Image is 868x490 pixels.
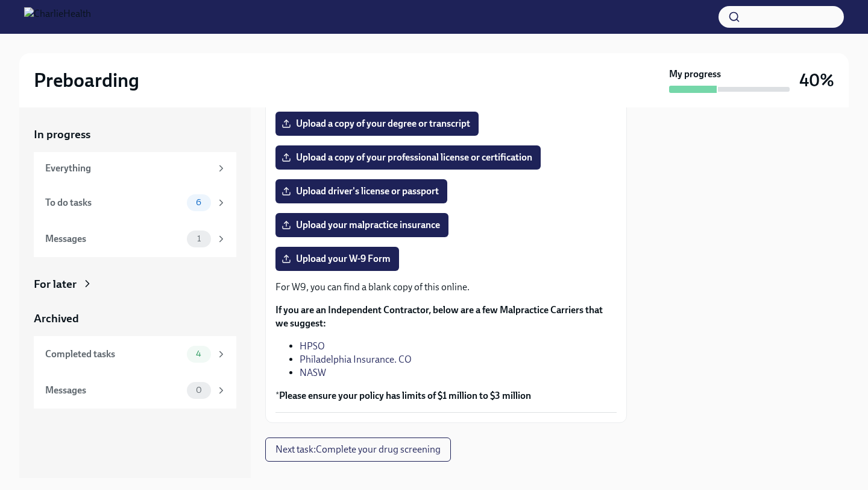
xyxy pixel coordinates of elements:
a: In progress [34,127,236,142]
p: For W9, you can find a blank copy of this online. [275,281,617,294]
span: 6 [189,198,209,207]
span: 4 [189,349,209,358]
span: Upload your W-9 Form [284,253,391,265]
img: CharlieHealth [24,7,91,27]
span: Upload your malpractice insurance [284,219,440,231]
span: Upload a copy of your professional license or certification [284,151,532,164]
a: NASW [300,367,326,378]
a: Everything [34,152,236,185]
div: Messages [45,232,182,246]
label: Upload a copy of your degree or transcript [275,112,479,136]
a: Messages1 [34,221,236,257]
label: Upload your malpractice insurance [275,213,448,237]
a: For later [34,276,236,292]
span: 1 [190,234,208,243]
a: Messages0 [34,372,236,409]
a: HPSO [300,340,325,352]
label: Upload a copy of your professional license or certification [275,145,541,170]
strong: My progress [669,68,721,81]
a: Archived [34,311,236,326]
div: Completed tasks [45,348,182,361]
strong: If you are an Independent Contractor, below are a few Malpractice Carriers that we suggest: [275,304,603,329]
strong: Please ensure your policy has limits of $1 million to $3 million [279,390,531,401]
h3: 40% [799,69,834,91]
a: Philadelphia Insurance. CO [300,354,412,365]
span: Upload driver's license or passport [284,185,439,197]
a: Completed tasks4 [34,336,236,372]
div: Everything [45,162,211,175]
h2: Preboarding [34,68,139,92]
label: Upload driver's license or passport [275,179,447,203]
div: For later [34,276,77,292]
a: To do tasks6 [34,185,236,221]
span: Upload a copy of your degree or transcript [284,118,470,130]
div: To do tasks [45,196,182,209]
span: Next task : Complete your drug screening [275,444,441,456]
label: Upload your W-9 Form [275,247,399,271]
span: 0 [189,386,209,395]
button: Next task:Complete your drug screening [265,437,451,462]
div: Messages [45,384,182,397]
